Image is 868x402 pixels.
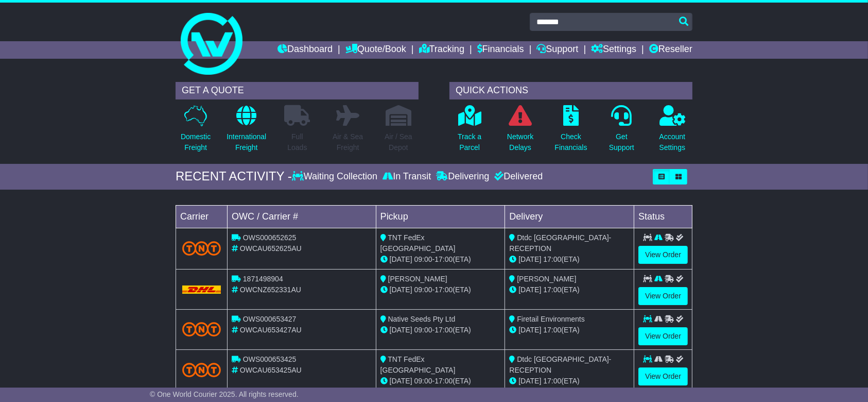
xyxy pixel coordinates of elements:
[554,105,588,159] a: CheckFinancials
[243,275,283,283] span: 1871498904
[390,326,412,334] span: [DATE]
[543,377,561,385] span: 17:00
[638,246,688,264] a: View Order
[518,255,541,263] span: [DATE]
[228,205,376,228] td: OWC / Carrier #
[649,41,692,59] a: Reseller
[435,377,453,385] span: 17:00
[609,105,635,159] a: GetSupport
[517,275,576,283] span: [PERSON_NAME]
[390,377,412,385] span: [DATE]
[518,326,541,334] span: [DATE]
[388,275,447,283] span: [PERSON_NAME]
[243,315,297,323] span: OWS000653427
[449,82,692,99] div: QUICK ACTIONS
[505,205,634,228] td: Delivery
[150,390,299,398] span: © One World Courier 2025. All rights reserved.
[638,367,688,386] a: View Order
[659,105,686,159] a: AccountSettings
[376,205,505,228] td: Pickup
[240,366,302,374] span: OWCAU653425AU
[477,41,524,59] a: Financials
[518,286,541,294] span: [DATE]
[380,284,501,295] div: - (ETA)
[240,326,302,334] span: OWCAU653427AU
[388,315,456,323] span: Native Seeds Pty Ltd
[243,355,297,363] span: OWS000653425
[226,105,267,159] a: InternationalFreight
[536,41,578,59] a: Support
[435,255,453,263] span: 17:00
[543,255,561,263] span: 17:00
[182,241,221,255] img: TNT_Domestic.png
[390,255,412,263] span: [DATE]
[509,325,630,336] div: (ETA)
[176,82,419,99] div: GET A QUOTE
[414,286,432,294] span: 09:00
[433,171,492,182] div: Delivering
[380,325,501,336] div: - (ETA)
[345,41,406,59] a: Quote/Book
[638,287,688,305] a: View Order
[182,363,221,377] img: TNT_Domestic.png
[659,131,686,153] p: Account Settings
[543,286,561,294] span: 17:00
[509,284,630,295] div: (ETA)
[634,205,692,228] td: Status
[435,326,453,334] span: 17:00
[518,377,541,385] span: [DATE]
[277,41,333,59] a: Dashboard
[507,131,533,153] p: Network Delays
[414,255,432,263] span: 09:00
[385,131,412,153] p: Air / Sea Depot
[182,286,221,294] img: DHL.png
[227,131,266,153] p: International Freight
[509,254,630,265] div: (ETA)
[243,233,297,242] span: OWS000652625
[380,355,456,374] span: TNT FedEx [GEOGRAPHIC_DATA]
[457,105,482,159] a: Track aParcel
[390,286,412,294] span: [DATE]
[284,131,310,153] p: Full Loads
[591,41,636,59] a: Settings
[638,327,688,345] a: View Order
[555,131,587,153] p: Check Financials
[458,131,481,153] p: Track a Parcel
[509,376,630,387] div: (ETA)
[492,171,543,182] div: Delivered
[609,131,634,153] p: Get Support
[419,41,464,59] a: Tracking
[292,171,380,182] div: Waiting Collection
[176,169,292,184] div: RECENT ACTIVITY -
[380,233,456,253] span: TNT FedEx [GEOGRAPHIC_DATA]
[414,326,432,334] span: 09:00
[181,131,211,153] p: Domestic Freight
[380,254,501,265] div: - (ETA)
[240,244,302,253] span: OWCAU652625AU
[380,171,433,182] div: In Transit
[180,105,211,159] a: DomesticFreight
[176,205,228,228] td: Carrier
[509,233,611,253] span: Dtdc [GEOGRAPHIC_DATA]-RECEPTION
[507,105,534,159] a: NetworkDelays
[509,355,611,374] span: Dtdc [GEOGRAPHIC_DATA]-RECEPTION
[182,322,221,336] img: TNT_Domestic.png
[517,315,585,323] span: Firetail Environments
[414,377,432,385] span: 09:00
[435,286,453,294] span: 17:00
[380,376,501,387] div: - (ETA)
[333,131,363,153] p: Air & Sea Freight
[543,326,561,334] span: 17:00
[240,286,301,294] span: OWCNZ652331AU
